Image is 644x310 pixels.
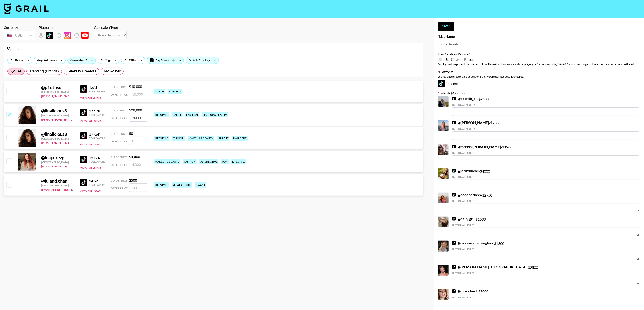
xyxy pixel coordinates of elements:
[452,193,456,197] img: TikTok
[34,57,58,64] div: Any Followers
[89,90,105,93] div: Followers
[183,159,197,164] div: fashion
[452,103,639,106] div: Internal Notes:
[41,137,75,140] div: [GEOGRAPHIC_DATA]
[129,90,147,98] input: 10,000
[217,136,229,141] div: lipsync
[121,57,138,64] div: All Cities
[129,183,147,192] input: 500
[94,25,127,30] div: Campaign Type
[41,178,75,184] div: @ lu.and.chan
[452,241,493,245] a: @laurencameronglass
[89,183,105,187] div: Followers
[438,75,640,78] div: Locked once creators are added, or if "Active Creator Request" is checked.
[111,85,128,89] span: Guide Price:
[41,184,75,187] div: [GEOGRAPHIC_DATA]
[452,265,527,269] a: @[PERSON_NAME].[GEOGRAPHIC_DATA]
[452,223,639,227] div: Internal Notes:
[111,163,128,166] span: Offer Price:
[452,121,456,124] img: TikTok
[536,63,566,66] em: for bookers using this list
[80,156,87,163] img: TikTok
[80,119,101,123] button: View Full Stats
[111,109,128,112] span: Guide Price:
[89,137,105,140] div: Followers
[41,160,75,164] div: [GEOGRAPHIC_DATA]
[41,108,75,114] div: @ linalicious8
[89,155,105,160] div: 191.7K
[80,85,87,93] img: TikTok
[66,69,96,74] span: Celebrity Creators
[129,108,142,112] strong: $ 20,000
[64,32,71,39] img: Instagram
[452,151,639,155] div: Internal Notes:
[147,57,184,64] div: Avg Views
[41,164,129,168] a: [PERSON_NAME][EMAIL_ADDRESS][PERSON_NAME][DOMAIN_NAME]
[129,113,147,122] input: 20,000
[154,182,169,188] div: lifestyle
[8,57,25,64] div: All Prices
[129,131,133,135] strong: $ 0
[41,90,75,94] div: [GEOGRAPHIC_DATA]
[188,136,214,141] div: makeup & beauty
[129,84,142,89] strong: $ 10,000
[452,265,639,284] div: - $ 2500
[438,70,640,74] label: Platform
[195,182,206,188] div: travel
[452,127,639,130] div: Internal Notes:
[89,109,105,113] div: 177.9K
[452,168,639,188] div: - $ 4000
[452,145,456,148] img: TikTok
[41,140,108,145] a: [PERSON_NAME][EMAIL_ADDRESS][DOMAIN_NAME]
[452,289,456,293] img: TikTok
[89,132,105,137] div: 177.6K
[452,175,639,179] div: Internal Notes:
[221,159,229,164] div: pov
[41,85,75,90] div: @ p1utoxo
[129,137,147,145] input: 0
[98,57,112,64] div: All Tags
[154,112,169,117] div: lifestyle
[41,117,108,121] a: [PERSON_NAME][EMAIL_ADDRESS][DOMAIN_NAME]
[172,182,192,188] div: relationship
[80,132,87,139] img: TikTok
[46,32,53,39] img: TikTok
[452,199,639,203] div: Internal Notes:
[129,178,137,182] strong: $ 500
[452,217,639,236] div: - $ 1000
[452,217,456,221] img: TikTok
[81,32,89,39] img: YouTube
[12,45,420,52] input: Search by User Name
[452,144,639,164] div: - $ 1200
[80,143,101,146] button: View Full Stats
[129,160,147,168] input: 4,000
[231,159,246,164] div: lifestyle
[444,57,474,62] span: Use Custom Prices
[438,80,640,87] div: TikTok
[438,22,454,31] button: Save
[438,63,640,66] div: Display custom prices to list viewers. Note: This will lock currency and campaign type . Cannot b...
[154,159,180,164] div: makeup & beauty
[5,31,34,39] div: USD
[452,296,639,299] div: Internal Notes:
[452,144,501,149] a: @marina.[PERSON_NAME]
[111,179,128,182] span: Guide Price:
[29,69,59,74] span: Trending (Brands)
[185,112,199,117] div: fashion
[80,179,87,186] img: TikTok
[80,109,87,116] img: TikTok
[4,30,35,41] div: Currency is locked to USD
[452,97,456,100] img: TikTok
[199,159,218,164] div: alternative
[452,120,639,140] div: - $ 2500
[111,93,128,96] span: Offer Price:
[39,31,92,40] div: List locked to TikTok.
[452,241,456,245] img: TikTok
[154,136,169,141] div: lifestyle
[452,193,639,212] div: - $ 2750
[438,52,640,56] label: Use Custom Prices?
[41,114,75,117] div: [GEOGRAPHIC_DATA]
[89,85,105,90] div: 1.6M
[172,112,183,117] div: dance
[111,132,128,135] span: Guide Price:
